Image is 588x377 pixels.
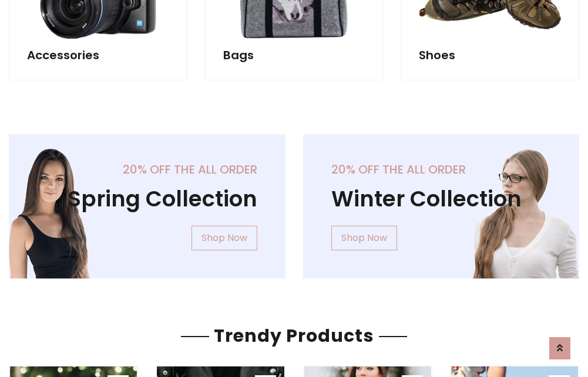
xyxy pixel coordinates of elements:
h5: 20% off the all order [331,162,552,176]
a: Shop Now [331,226,397,250]
span: Trendy Products [209,323,379,348]
a: Shop Now [191,226,257,250]
h1: Spring Collection [37,186,257,212]
h5: Shoes [419,48,561,62]
h5: Accessories [27,48,169,62]
h5: 20% off the all order [37,162,257,176]
h5: Bags [223,48,365,62]
h1: Winter Collection [331,186,552,212]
